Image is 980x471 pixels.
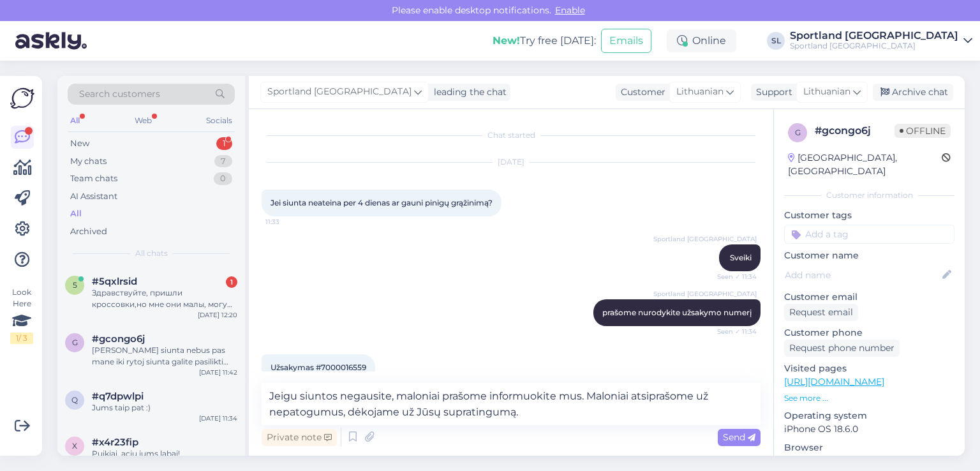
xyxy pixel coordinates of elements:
[790,31,958,41] div: Sportland [GEOGRAPHIC_DATA]
[784,441,954,454] p: Browser
[784,454,954,468] p: Safari 381.1.792835455
[601,29,651,53] button: Emails
[709,272,757,281] span: Seen ✓ 11:34
[784,225,954,244] input: Add a tag
[795,128,801,137] span: g
[815,123,895,138] div: # gcongo6j
[92,437,138,448] span: #x4r23fip
[70,172,117,185] div: Team chats
[790,31,972,51] a: Sportland [GEOGRAPHIC_DATA]Sportland [GEOGRAPHIC_DATA]
[767,32,785,50] div: SL
[214,155,232,168] div: 7
[784,362,954,375] p: Visited pages
[92,391,144,402] span: #q7dpwlpi
[132,112,154,129] div: Web
[653,289,757,299] span: Sportland [GEOGRAPHIC_DATA]
[784,304,858,321] div: Request email
[92,276,137,287] span: #5qxlrsid
[214,172,232,185] div: 0
[895,124,951,138] span: Offline
[785,268,940,282] input: Add name
[730,253,752,262] span: Sveiki
[68,112,82,129] div: All
[92,402,237,414] div: Jums taip pat :)
[267,85,412,99] span: Sportland [GEOGRAPHIC_DATA]
[784,409,954,422] p: Operating system
[71,395,78,405] span: q
[784,340,900,357] div: Request phone number
[751,86,792,99] div: Support
[271,363,366,372] span: Užsakymas #7000016559
[72,338,78,347] span: g
[265,217,313,227] span: 11:33
[262,130,761,141] div: Chat started
[551,4,589,16] span: Enable
[262,156,761,168] div: [DATE]
[70,225,107,238] div: Archived
[10,86,34,110] img: Askly Logo
[709,327,757,336] span: Seen ✓ 11:34
[723,431,755,443] span: Send
[784,209,954,222] p: Customer tags
[92,448,237,460] div: Puikiai, aciu jums labai!
[216,137,232,150] div: 1
[262,383,761,425] textarea: Jeigu siuntos negausite, maloniai prašome informuokite mus. Maloniai atsiprašome už nepatogumus, ...
[429,86,507,99] div: leading the chat
[198,310,237,320] div: [DATE] 12:20
[73,280,77,290] span: 5
[204,112,235,129] div: Socials
[70,137,89,150] div: New
[616,86,665,99] div: Customer
[70,190,117,203] div: AI Assistant
[676,85,724,99] span: Lithuanian
[70,155,107,168] div: My chats
[10,333,33,344] div: 1 / 3
[784,290,954,304] p: Customer email
[493,33,596,49] div: Try free [DATE]:
[784,326,954,340] p: Customer phone
[784,422,954,436] p: iPhone OS 18.6.0
[262,429,337,446] div: Private note
[79,87,160,101] span: Search customers
[493,34,520,47] b: New!
[784,376,884,387] a: [URL][DOMAIN_NAME]
[803,85,850,99] span: Lithuanian
[784,249,954,262] p: Customer name
[788,151,942,178] div: [GEOGRAPHIC_DATA], [GEOGRAPHIC_DATA]
[92,287,237,310] div: Здравствуйте, пришли кроссовки,но мне они малы, могу ли я их поменять в ближайшем магазине?или от...
[10,287,33,344] div: Look Here
[135,248,168,259] span: All chats
[271,198,493,207] span: Jei siunta neateina per 4 dienas ar gauni pinigų grąžinimą?
[92,345,237,368] div: [PERSON_NAME] siunta nebus pas mane iki rytoj siunta galite pasilikti sau
[790,41,958,51] div: Sportland [GEOGRAPHIC_DATA]
[70,207,82,220] div: All
[199,414,237,423] div: [DATE] 11:34
[199,368,237,377] div: [DATE] 11:42
[653,234,757,244] span: Sportland [GEOGRAPHIC_DATA]
[72,441,77,451] span: x
[226,276,237,288] div: 1
[873,84,953,101] div: Archive chat
[602,308,752,317] span: prašome nurodykite užsakymo numerį
[92,333,145,345] span: #gcongo6j
[667,29,736,52] div: Online
[784,392,954,404] p: See more ...
[784,190,954,201] div: Customer information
